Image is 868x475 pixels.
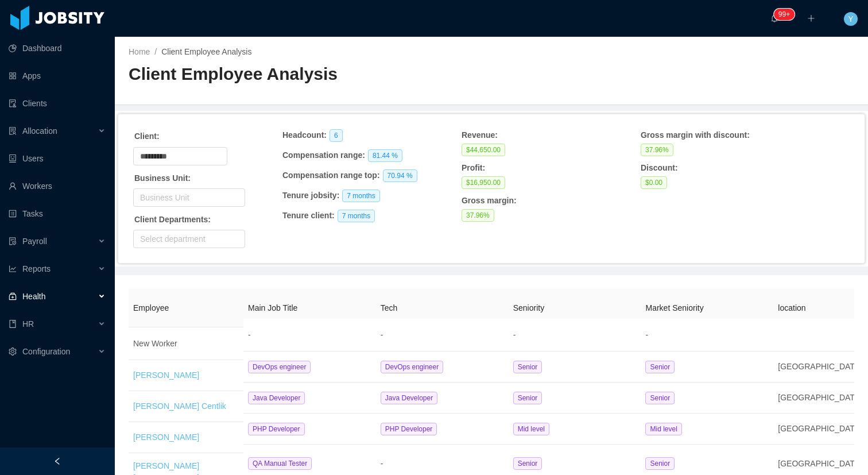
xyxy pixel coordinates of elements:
[645,361,675,373] span: Senior
[462,196,517,205] strong: Gross margin :
[154,47,157,56] span: /
[641,130,750,140] strong: Gross margin with discount :
[381,303,398,312] span: Tech
[248,330,251,339] span: -
[248,423,305,435] span: PHP Developer
[129,63,491,86] h2: Client Employee Analysis
[22,126,57,136] span: Allocation
[778,393,862,402] span: [GEOGRAPHIC_DATA]
[645,392,675,404] span: Senior
[161,47,251,56] a: Client Employee Analysis
[641,144,673,156] span: 37.96 %
[462,130,498,140] strong: Revenue :
[9,202,106,225] a: icon: profileTasks
[513,361,542,373] span: Senior
[9,64,106,87] a: icon: appstoreApps
[9,320,17,328] i: icon: book
[248,303,297,312] span: Main Job Title
[513,457,542,470] span: Senior
[462,144,505,156] span: $44,650.00
[133,339,177,348] span: New Worker
[129,47,150,56] a: Home
[462,209,494,222] span: 37.96 %
[22,319,34,329] span: HR
[381,392,437,404] span: Java Developer
[134,132,160,141] strong: Client:
[778,459,862,468] span: [GEOGRAPHIC_DATA]
[140,192,233,203] div: Business Unit
[513,392,542,404] span: Senior
[9,37,106,60] a: icon: pie-chartDashboard
[381,361,443,373] span: DevOps engineer
[9,147,106,170] a: icon: robotUsers
[248,361,311,373] span: DevOps engineer
[9,127,17,135] i: icon: solution
[133,432,199,442] a: [PERSON_NAME]
[641,176,667,189] span: $0.00
[513,423,549,435] span: Mid level
[9,292,17,300] i: icon: medicine-box
[133,401,226,411] a: [PERSON_NAME] Centlik
[9,347,17,356] i: icon: setting
[9,265,17,273] i: icon: line-chart
[133,303,169,312] span: Employee
[140,233,233,245] div: Select department
[368,149,402,162] span: 81.44 %
[22,237,47,246] span: Payroll
[381,459,383,468] span: -
[330,129,343,142] span: 6
[848,12,853,26] span: Y
[381,330,383,339] span: -
[282,150,365,160] strong: Compensation range :
[248,457,312,470] span: QA Manual Tester
[22,264,51,273] span: Reports
[778,362,862,371] span: [GEOGRAPHIC_DATA]
[513,303,544,312] span: Seniority
[778,424,862,433] span: [GEOGRAPHIC_DATA]
[462,176,505,189] span: $16,950.00
[770,14,778,22] i: icon: bell
[641,163,678,172] strong: Discount :
[645,423,681,435] span: Mid level
[338,210,375,222] span: 7 months
[134,215,211,224] strong: Client Departments:
[282,171,380,180] strong: Compensation range top :
[342,190,379,202] span: 7 months
[513,330,516,339] span: -
[774,9,795,20] sup: 431
[645,303,703,312] span: Market Seniority
[22,292,45,301] span: Health
[134,173,191,183] strong: Business Unit:
[645,457,675,470] span: Senior
[381,423,437,435] span: PHP Developer
[133,370,199,380] a: [PERSON_NAME]
[778,303,805,312] span: location
[9,92,106,115] a: icon: auditClients
[462,163,485,172] strong: Profit :
[282,191,339,200] strong: Tenure jobsity :
[9,237,17,245] i: icon: file-protect
[282,211,335,220] strong: Tenure client :
[383,169,417,182] span: 70.94 %
[645,330,648,339] span: -
[9,175,106,198] a: icon: userWorkers
[248,392,305,404] span: Java Developer
[22,347,70,356] span: Configuration
[807,14,815,22] i: icon: plus
[282,130,327,140] strong: Headcount :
